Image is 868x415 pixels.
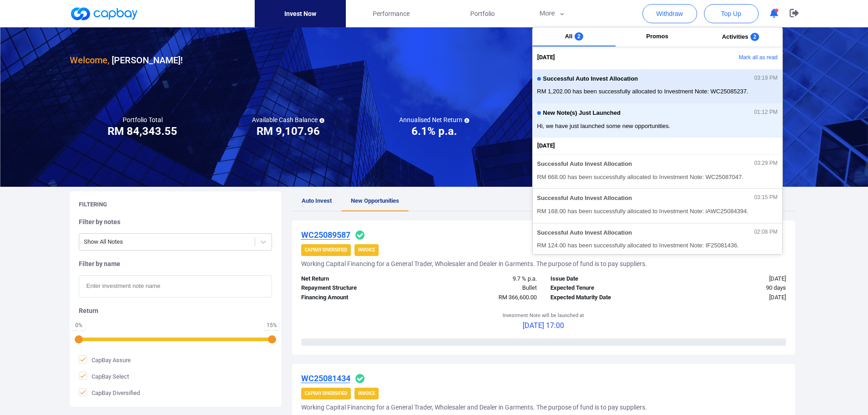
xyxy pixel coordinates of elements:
[503,320,584,332] p: [DATE] 17:00
[537,53,555,62] span: [DATE]
[294,293,419,302] div: Financing Amount
[668,274,793,284] div: [DATE]
[543,110,621,117] span: New Note(s) Just Launched
[305,391,347,396] strong: CapBay Diversified
[301,260,647,268] h5: Working Capital Financing for a General Trader, Wholesaler and Dealer in Garments. The purpose of...
[123,116,163,124] h5: Portfolio Total
[79,218,272,226] h5: Filter by notes
[684,50,782,66] button: Mark all as read
[79,260,272,268] h5: Filter by name
[537,230,632,236] span: Successful Auto Invest Allocation
[74,323,83,328] div: 0 %
[721,9,741,18] span: Top Up
[302,197,332,204] span: Auto Invest
[537,87,778,96] span: RM 1,202.00 has been successfully allocated to Investment Note: WC25085237.
[533,69,782,103] button: Successful Auto Invest Allocation03:19 PMRM 1,202.00 has been successfully allocated to Investmen...
[575,32,583,41] span: 2
[565,33,573,40] span: All
[470,9,495,19] span: Portfolio
[498,294,537,301] span: RM 366,600.00
[419,283,544,293] div: Bullet
[754,109,777,116] span: 01:12 PM
[543,76,638,82] span: Successful Auto Invest Allocation
[699,27,782,46] button: Activities2
[544,293,668,302] div: Expected Maturity Date
[537,241,778,250] span: RM 124.00 has been successfully allocated to Investment Note: IF25081436.
[537,173,778,182] span: RM 668.00 has been successfully allocated to Investment Note: WC25087047.
[544,283,668,293] div: Expected Tenure
[537,161,632,168] span: Successful Auto Invest Allocation
[668,283,793,293] div: 90 days
[642,4,697,23] button: Withdraw
[533,189,782,223] button: Successful Auto Invest Allocation03:15 PMRM 168.00 has been successfully allocated to Investment ...
[252,116,324,124] h5: Available Cash Balance
[301,403,647,411] h5: Working Capital Financing for a General Trader, Wholesaler and Dealer in Garments. The purpose of...
[351,197,399,204] span: New Opportunities
[537,122,778,131] span: Hi, we have just launched some new opportunities.
[419,274,544,284] div: 9.7 % p.a.
[503,312,584,320] p: Investment Note will be launched at
[70,55,109,66] span: Welcome,
[668,293,793,302] div: [DATE]
[537,141,555,151] span: [DATE]
[616,27,699,46] button: Promos
[79,200,107,209] h5: Filtering
[305,247,347,252] strong: CapBay Diversified
[294,283,419,293] div: Repayment Structure
[533,154,782,189] button: Successful Auto Invest Allocation03:29 PMRM 668.00 has been successfully allocated to Investment ...
[358,391,375,396] strong: Invoice
[544,274,668,284] div: Issue Date
[79,388,140,397] span: CapBay Diversified
[79,372,129,381] span: CapBay Select
[267,323,277,328] div: 15 %
[373,9,410,19] span: Performance
[537,207,778,216] span: RM 168.00 has been successfully allocated to Investment Note: iAWC25084394.
[704,4,759,23] button: Top Up
[411,124,457,138] h3: 6.1% p.a.
[294,274,419,284] div: Net Return
[537,195,632,202] span: Successful Auto Invest Allocation
[108,124,177,138] h3: RM 84,343.55
[79,355,131,364] span: CapBay Assure
[754,195,777,201] span: 03:15 PM
[533,27,616,46] button: All2
[301,374,350,383] u: WC25081434
[79,275,272,297] input: Enter investment note name
[70,53,183,67] h3: [PERSON_NAME] !
[79,307,272,315] h5: Return
[301,230,350,240] u: WC25089587
[257,124,320,138] h3: RM 9,107.96
[754,229,777,236] span: 02:08 PM
[533,223,782,257] button: Successful Auto Invest Allocation02:08 PMRM 124.00 has been successfully allocated to Investment ...
[399,116,469,124] h5: Annualised Net Return
[722,33,748,40] span: Activities
[750,33,759,41] span: 2
[754,160,777,167] span: 03:29 PM
[754,75,777,82] span: 03:19 PM
[646,33,668,40] span: Promos
[358,247,375,252] strong: Invoice
[533,103,782,138] button: New Note(s) Just Launched01:12 PMHi, we have just launched some new opportunities.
